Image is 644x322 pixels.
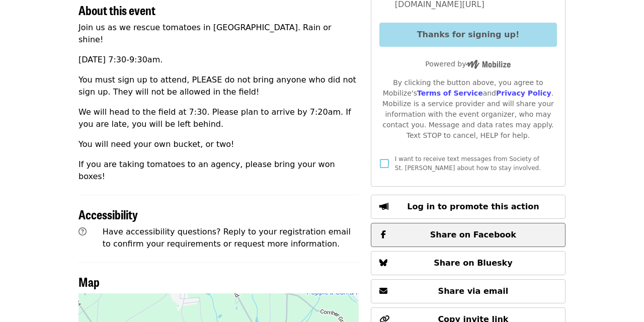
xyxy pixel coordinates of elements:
[371,223,566,247] button: Share on Facebook
[78,54,359,66] p: [DATE] 7:30-9:30am.
[371,279,566,303] button: Share via email
[78,205,138,223] span: Accessibility
[496,89,551,97] a: Privacy Policy
[434,258,513,268] span: Share on Bluesky
[78,1,155,19] span: About this event
[417,89,483,97] a: Terms of Service
[78,138,359,150] p: You will need your own bucket, or two!
[78,74,359,98] p: You must sign up to attend, PLEASE do not bring anyone who did not sign up. They will not be allo...
[395,155,541,172] span: I want to receive text messages from Society of St. [PERSON_NAME] about how to stay involved.
[371,195,566,219] button: Log in to promote this action
[78,22,359,46] p: Join us as we rescue tomatoes in [GEOGRAPHIC_DATA]. Rain or shine!
[407,202,539,211] span: Log in to promote this action
[78,227,87,236] i: question-circle icon
[379,23,557,47] button: Thanks for signing up!
[430,230,516,239] span: Share on Facebook
[78,106,359,130] p: We will head to the field at 7:30. Please plan to arrive by 7:20am. If you are late, you will be ...
[379,77,557,141] div: By clicking the button above, you agree to Mobilize's and . Mobilize is a service provider and wi...
[466,60,511,69] img: Powered by Mobilize
[425,60,511,68] span: Powered by
[438,286,509,296] span: Share via email
[371,251,566,275] button: Share on Bluesky
[78,273,100,290] span: Map
[103,227,351,249] span: Have accessibility questions? Reply to your registration email to confirm your requirements or re...
[78,158,359,183] p: If you are taking tomatoes to an agency, please bring your won boxes!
